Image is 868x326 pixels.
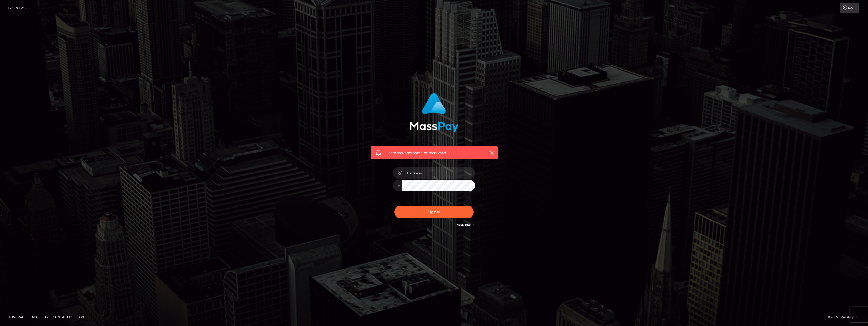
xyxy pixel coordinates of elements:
[840,3,859,13] a: Login
[51,313,75,321] a: Contact Us
[457,223,474,226] a: Need Help?
[394,206,474,218] button: Sign in
[29,313,50,321] a: About Us
[828,314,864,320] div: © 2025 , MassPay Inc.
[410,93,458,132] img: MassPay Login
[402,167,475,179] input: Username...
[387,150,481,156] span: Incorrect username or password.
[6,313,28,321] a: Homepage
[8,3,28,13] a: Login Page
[76,313,86,321] a: API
